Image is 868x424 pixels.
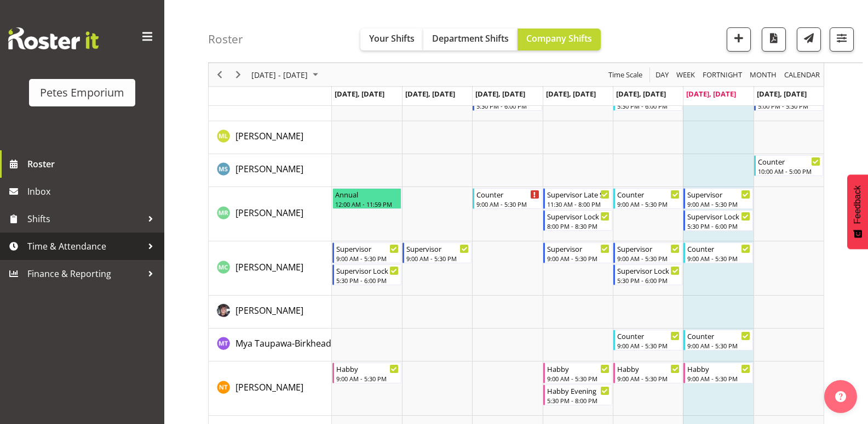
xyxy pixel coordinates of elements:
[235,129,303,143] a: [PERSON_NAME]
[617,243,680,254] div: Supervisor
[336,374,399,383] div: 9:00 AM - 5:30 PM
[235,337,331,350] a: Mya Taupawa-Birkhead
[687,200,750,208] div: 9:00 AM - 5:30 PM
[209,361,332,416] td: Nicole Thomson resource
[229,63,248,86] div: Next
[369,32,415,44] span: Your Shifts
[209,154,332,187] td: Maureen Sellwood resource
[332,363,401,383] div: Nicole Thomson"s event - Habby Begin From Monday, September 1, 2025 at 9:00:00 AM GMT+12:00 Ends ...
[518,29,601,50] button: Company Shifts
[335,189,399,200] div: Annual
[360,29,423,50] button: Your Shifts
[210,63,229,86] div: Previous
[607,68,645,82] button: Time Scale
[235,130,303,142] span: [PERSON_NAME]
[543,385,612,405] div: Nicole Thomson"s event - Habby Evening Begin From Thursday, September 4, 2025 at 5:30:00 PM GMT+1...
[235,206,303,219] a: [PERSON_NAME]
[209,121,332,154] td: Matia Loizou resource
[617,330,680,341] div: Counter
[543,188,612,209] div: Melanie Richardson"s event - Supervisor Late Shift Begin From Thursday, September 4, 2025 at 11:3...
[547,243,610,254] div: Supervisor
[473,188,542,209] div: Melanie Richardson"s event - Counter Begin From Wednesday, September 3, 2025 at 9:00:00 AM GMT+12...
[613,188,682,209] div: Melanie Richardson"s event - Counter Begin From Friday, September 5, 2025 at 9:00:00 AM GMT+12:00...
[654,68,671,82] button: Timeline Day
[687,330,750,341] div: Counter
[235,304,303,317] a: [PERSON_NAME]
[613,242,682,263] div: Melissa Cowen"s event - Supervisor Begin From Friday, September 5, 2025 at 9:00:00 AM GMT+12:00 E...
[250,68,309,82] span: [DATE] - [DATE]
[853,185,863,224] span: Feedback
[336,254,399,263] div: 9:00 AM - 5:30 PM
[783,68,821,82] span: calendar
[235,207,303,219] span: [PERSON_NAME]
[617,374,680,383] div: 9:00 AM - 5:30 PM
[332,242,401,263] div: Melissa Cowen"s event - Supervisor Begin From Monday, September 1, 2025 at 9:00:00 AM GMT+12:00 E...
[727,27,751,52] button: Add a new shift
[336,243,399,254] div: Supervisor
[212,68,227,82] button: Previous
[613,264,682,285] div: Melissa Cowen"s event - Supervisor Lock Up Begin From Friday, September 5, 2025 at 5:30:00 PM GMT...
[617,254,680,263] div: 9:00 AM - 5:30 PM
[476,200,539,208] div: 9:00 AM - 5:30 PM
[748,68,779,82] button: Timeline Month
[683,210,752,231] div: Melanie Richardson"s event - Supervisor Lock Up Begin From Saturday, September 6, 2025 at 5:30:00...
[208,33,243,46] h4: Roster
[687,341,750,350] div: 9:00 AM - 5:30 PM
[526,32,592,44] span: Company Shifts
[406,243,469,254] div: Supervisor
[475,89,525,99] span: [DATE], [DATE]
[617,200,680,208] div: 9:00 AM - 5:30 PM
[617,341,680,350] div: 9:00 AM - 5:30 PM
[547,222,610,230] div: 8:00 PM - 8:30 PM
[830,27,854,52] button: Filter Shifts
[209,296,332,329] td: Michelle Whale resource
[403,242,472,263] div: Melissa Cowen"s event - Supervisor Begin From Tuesday, September 2, 2025 at 9:00:00 AM GMT+12:00 ...
[758,167,820,176] div: 10:00 AM - 5:00 PM
[235,162,303,176] a: [PERSON_NAME]
[687,254,750,263] div: 9:00 AM - 5:30 PM
[617,363,680,374] div: Habby
[27,238,142,255] span: Time & Attendance
[547,385,610,396] div: Habby Evening
[209,329,332,361] td: Mya Taupawa-Birkhead resource
[8,27,99,49] img: Rosterit website logo
[687,222,750,230] div: 5:30 PM - 6:00 PM
[762,27,786,52] button: Download a PDF of the roster according to the set date range.
[617,276,680,285] div: 5:30 PM - 6:00 PM
[27,183,159,200] span: Inbox
[547,211,610,222] div: Supervisor Lock Up
[607,68,643,82] span: Time Scale
[547,200,610,208] div: 11:30 AM - 8:00 PM
[547,254,610,263] div: 9:00 AM - 5:30 PM
[235,381,303,394] a: [PERSON_NAME]
[405,89,455,99] span: [DATE], [DATE]
[209,187,332,241] td: Melanie Richardson resource
[335,200,399,208] div: 12:00 AM - 11:59 PM
[332,264,401,285] div: Melissa Cowen"s event - Supervisor Lock Up Begin From Monday, September 1, 2025 at 5:30:00 PM GMT...
[547,363,610,374] div: Habby
[783,68,822,82] button: Month
[686,89,736,99] span: [DATE], [DATE]
[683,242,752,263] div: Melissa Cowen"s event - Counter Begin From Saturday, September 6, 2025 at 9:00:00 AM GMT+12:00 En...
[683,363,752,383] div: Nicole Thomson"s event - Habby Begin From Saturday, September 6, 2025 at 9:00:00 AM GMT+12:00 End...
[432,32,509,44] span: Department Shifts
[613,330,682,350] div: Mya Taupawa-Birkhead"s event - Counter Begin From Friday, September 5, 2025 at 9:00:00 AM GMT+12:...
[835,391,846,402] img: help-xxl-2.png
[675,68,697,82] button: Timeline Week
[543,363,612,383] div: Nicole Thomson"s event - Habby Begin From Thursday, September 4, 2025 at 9:00:00 AM GMT+12:00 End...
[476,189,539,200] div: Counter
[547,189,610,200] div: Supervisor Late Shift
[683,188,752,209] div: Melanie Richardson"s event - Supervisor Begin From Saturday, September 6, 2025 at 9:00:00 AM GMT+...
[547,396,610,405] div: 5:30 PM - 8:00 PM
[40,84,124,101] div: Petes Emporium
[687,243,750,254] div: Counter
[675,68,696,82] span: Week
[235,261,303,274] a: [PERSON_NAME]
[27,211,142,227] span: Shifts
[27,156,159,172] span: Roster
[332,188,401,209] div: Melanie Richardson"s event - Annual Begin From Monday, September 1, 2025 at 12:00:00 AM GMT+12:00...
[754,155,823,176] div: Maureen Sellwood"s event - Counter Begin From Sunday, September 7, 2025 at 10:00:00 AM GMT+12:00 ...
[406,254,469,263] div: 9:00 AM - 5:30 PM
